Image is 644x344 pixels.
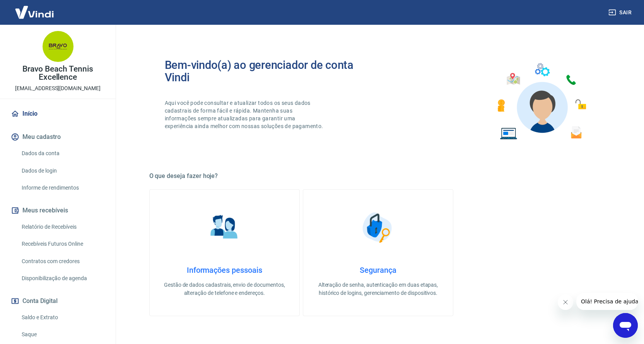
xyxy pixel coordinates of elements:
[149,189,300,316] a: Informações pessoaisInformações pessoaisGestão de dados cadastrais, envio de documentos, alteraçã...
[149,172,607,180] h5: O que deseja fazer hoje?
[359,208,397,247] img: Segurança
[316,281,441,297] p: Alteração de senha, autenticação em duas etapas, histórico de logins, gerenciamento de dispositivos.
[19,145,106,161] a: Dados da conta
[19,236,106,252] a: Recebíveis Futuros Online
[165,59,378,84] h2: Bem-vindo(a) ao gerenciador de conta Vindi
[9,0,60,24] img: Vindi
[19,270,106,286] a: Disponibilização de agenda
[558,294,573,310] iframe: Fechar mensagem
[6,65,109,81] p: Bravo Beach Tennis Excellence
[19,163,106,179] a: Dados de login
[15,84,101,92] p: [EMAIL_ADDRESS][DOMAIN_NAME]
[162,265,287,275] h4: Informações pessoais
[19,310,106,325] a: Saldo e Extrato
[19,253,106,269] a: Contratos com credores
[165,99,325,130] p: Aqui você pode consultar e atualizar todos os seus dados cadastrais de forma fácil e rápida. Mant...
[5,5,65,12] span: Olá! Precisa de ajuda?
[303,189,453,316] a: SegurançaSegurançaAlteração de senha, autenticação em duas etapas, histórico de logins, gerenciam...
[9,293,106,310] button: Conta Digital
[19,327,106,342] a: Saque
[613,313,638,338] iframe: Botão para abrir a janela de mensagens
[43,31,73,62] img: 9b712bdf-b3bb-44e1-aa76-4bd371055ede.jpeg
[19,219,106,235] a: Relatório de Recebíveis
[9,202,106,219] button: Meus recebíveis
[9,105,106,122] a: Início
[19,180,106,196] a: Informe de rendimentos
[607,5,635,20] button: Sair
[576,293,638,310] iframe: Mensagem da empresa
[205,208,244,247] img: Informações pessoais
[9,128,106,145] button: Meu cadastro
[162,281,287,297] p: Gestão de dados cadastrais, envio de documentos, alteração de telefone e endereços.
[490,59,592,144] img: Imagem de um avatar masculino com diversos icones exemplificando as funcionalidades do gerenciado...
[316,265,441,275] h4: Segurança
